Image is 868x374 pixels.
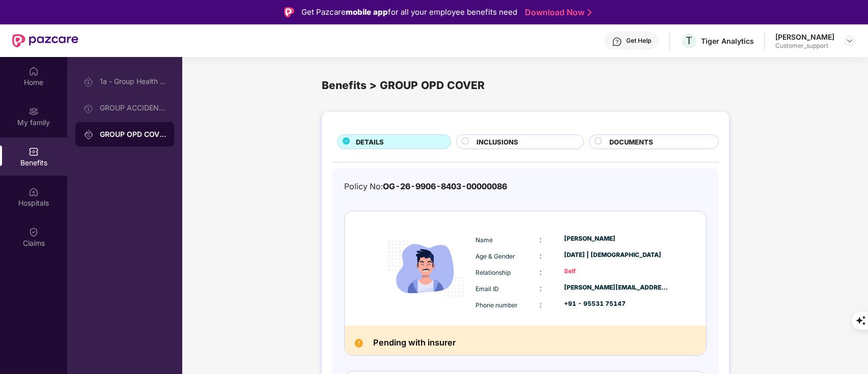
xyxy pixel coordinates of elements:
[540,235,542,244] span: :
[475,269,511,276] span: Relationship
[100,104,166,112] div: GROUP ACCIDENTAL INSURANCE
[564,267,669,276] div: Self
[540,251,542,260] span: :
[301,6,517,18] div: Get Pazcare for all your employee benefits need
[355,339,363,347] img: Pending
[475,252,515,260] span: Age & Gender
[626,37,651,45] div: Get Help
[29,227,39,237] img: svg+xml;base64,PHN2ZyBpZD0iQ2xhaW0iIHhtbG5zPSJodHRwOi8vd3d3LnczLm9yZy8yMDAwL3N2ZyIgd2lkdGg9IjIwIi...
[540,284,542,293] span: :
[609,137,653,147] span: DOCUMENTS
[322,77,729,94] div: Benefits > GROUP OPD COVER
[564,299,669,309] div: +91 - 95531 75147
[686,35,692,47] span: T
[344,180,507,193] div: Policy No:
[701,36,754,46] div: Tiger Analytics
[525,7,589,18] a: Download Now
[477,137,518,147] span: INCLUSIONS
[83,130,94,140] img: svg+xml;base64,PHN2ZyB3aWR0aD0iMjAiIGhlaWdodD0iMjAiIHZpZXdCb3g9IjAgMCAyMCAyMCIgZmlsbD0ibm9uZSIgeG...
[475,236,493,244] span: Name
[564,283,669,293] div: [PERSON_NAME][EMAIL_ADDRESS][DOMAIN_NAME]
[346,7,388,17] strong: mobile app
[775,42,834,50] div: Customer_support
[83,103,94,113] img: svg+xml;base64,PHN2ZyB3aWR0aD0iMjAiIGhlaWdodD0iMjAiIHZpZXdCb3g9IjAgMCAyMCAyMCIgZmlsbD0ibm9uZSIgeG...
[29,106,39,117] img: svg+xml;base64,PHN2ZyB3aWR0aD0iMjAiIGhlaWdodD0iMjAiIHZpZXdCb3g9IjAgMCAyMCAyMCIgZmlsbD0ibm9uZSIgeG...
[383,182,507,191] span: OG-26-9906-8403-00000086
[100,129,166,139] div: GROUP OPD COVER
[100,77,166,85] div: 1a - Group Health Insurance
[29,66,39,76] img: svg+xml;base64,PHN2ZyBpZD0iSG9tZSIgeG1sbnM9Imh0dHA6Ly93d3cudzMub3JnLzIwMDAvc3ZnIiB3aWR0aD0iMjAiIG...
[612,37,622,47] img: svg+xml;base64,PHN2ZyBpZD0iSGVscC0zMngzMiIgeG1sbnM9Imh0dHA6Ly93d3cudzMub3JnLzIwMDAvc3ZnIiB3aWR0aD...
[587,7,592,18] img: Stroke
[564,250,669,260] div: [DATE] | [DEMOGRAPHIC_DATA]
[12,34,78,47] img: New Pazcare Logo
[373,336,456,350] h2: Pending with insurer
[83,77,94,87] img: svg+xml;base64,PHN2ZyB3aWR0aD0iMjAiIGhlaWdodD0iMjAiIHZpZXdCb3g9IjAgMCAyMCAyMCIgZmlsbD0ibm9uZSIgeG...
[29,147,39,157] img: svg+xml;base64,PHN2ZyBpZD0iQmVuZWZpdHMiIHhtbG5zPSJodHRwOi8vd3d3LnczLm9yZy8yMDAwL3N2ZyIgd2lkdGg9Ij...
[379,221,473,315] img: icon
[564,234,669,244] div: [PERSON_NAME]
[540,300,542,309] span: :
[475,301,518,309] span: Phone number
[846,37,854,45] img: svg+xml;base64,PHN2ZyBpZD0iRHJvcGRvd24tMzJ4MzIiIHhtbG5zPSJodHRwOi8vd3d3LnczLm9yZy8yMDAwL3N2ZyIgd2...
[284,7,294,17] img: Logo
[775,32,834,42] div: [PERSON_NAME]
[29,187,39,197] img: svg+xml;base64,PHN2ZyBpZD0iSG9zcGl0YWxzIiB4bWxucz0iaHR0cDovL3d3dy53My5vcmcvMjAwMC9zdmciIHdpZHRoPS...
[475,285,499,293] span: Email ID
[540,268,542,276] span: :
[356,137,384,147] span: DETAILS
